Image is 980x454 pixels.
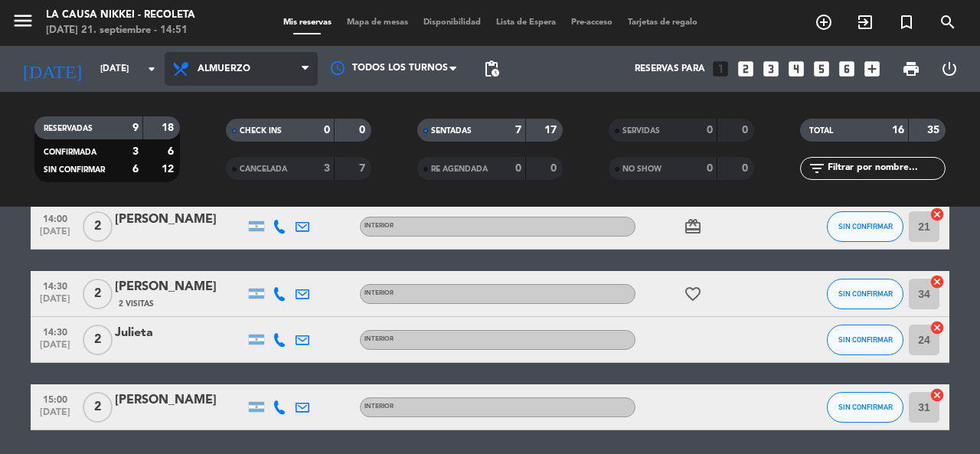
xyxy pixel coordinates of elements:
[36,407,74,425] span: [DATE]
[83,279,113,309] span: 2
[815,13,833,31] i: add_circle_outline
[897,13,916,31] i: turned_in_not
[46,8,195,23] div: La Causa Nikkei - Recoleta
[359,163,368,174] strong: 7
[710,59,730,79] i: looks_one
[431,165,488,173] span: RE AGENDADA
[786,59,806,79] i: looks_4
[622,165,661,173] span: NO SHOW
[36,209,74,227] span: 14:00
[927,125,942,136] strong: 35
[168,146,177,157] strong: 6
[36,390,74,407] span: 15:00
[198,64,250,74] span: Almuerzo
[276,18,339,27] span: Mis reservas
[119,298,154,310] span: 2 Visitas
[827,325,903,355] button: SIN CONFIRMAR
[939,13,957,31] i: search
[364,223,394,229] span: INTERIOR
[837,59,857,79] i: looks_6
[431,127,472,135] span: SENTADAS
[515,163,521,174] strong: 0
[44,166,105,174] span: SIN CONFIRMAR
[132,146,139,157] strong: 3
[324,125,330,136] strong: 0
[162,122,177,133] strong: 18
[482,60,501,78] span: pending_actions
[635,64,705,74] span: Reservas para
[929,387,945,403] i: cancel
[902,60,920,78] span: print
[115,390,245,410] div: [PERSON_NAME]
[838,222,893,230] span: SIN CONFIRMAR
[115,323,245,343] div: Julieta
[826,160,945,177] input: Filtrar por nombre...
[929,274,945,289] i: cancel
[83,325,113,355] span: 2
[838,403,893,411] span: SIN CONFIRMAR
[36,340,74,358] span: [DATE]
[736,59,756,79] i: looks_two
[684,285,702,303] i: favorite_border
[862,59,882,79] i: add_box
[761,59,781,79] i: looks_3
[83,211,113,242] span: 2
[142,60,161,78] i: arrow_drop_down
[36,294,74,312] span: [DATE]
[132,164,139,175] strong: 6
[339,18,416,27] span: Mapa de mesas
[11,52,93,86] i: [DATE]
[115,210,245,230] div: [PERSON_NAME]
[36,227,74,244] span: [DATE]
[36,322,74,340] span: 14:30
[929,320,945,335] i: cancel
[707,163,713,174] strong: 0
[488,18,563,27] span: Lista de Espera
[132,122,139,133] strong: 9
[808,159,826,178] i: filter_list
[550,163,560,174] strong: 0
[809,127,833,135] span: TOTAL
[364,403,394,410] span: INTERIOR
[364,336,394,342] span: INTERIOR
[742,125,751,136] strong: 0
[707,125,713,136] strong: 0
[515,125,521,136] strong: 7
[416,18,488,27] span: Disponibilidad
[827,211,903,242] button: SIN CONFIRMAR
[11,9,34,38] button: menu
[46,23,195,38] div: [DATE] 21. septiembre - 14:51
[838,335,893,344] span: SIN CONFIRMAR
[162,164,177,175] strong: 12
[11,9,34,32] i: menu
[83,392,113,423] span: 2
[620,18,705,27] span: Tarjetas de regalo
[364,290,394,296] span: INTERIOR
[940,60,959,78] i: power_settings_new
[324,163,330,174] strong: 3
[115,277,245,297] div: [PERSON_NAME]
[684,217,702,236] i: card_giftcard
[544,125,560,136] strong: 17
[563,18,620,27] span: Pre-acceso
[827,279,903,309] button: SIN CONFIRMAR
[838,289,893,298] span: SIN CONFIRMAR
[36,276,74,294] span: 14:30
[929,207,945,222] i: cancel
[892,125,904,136] strong: 16
[240,165,287,173] span: CANCELADA
[812,59,831,79] i: looks_5
[44,125,93,132] span: RESERVADAS
[622,127,660,135] span: SERVIDAS
[930,46,969,92] div: LOG OUT
[827,392,903,423] button: SIN CONFIRMAR
[240,127,282,135] span: CHECK INS
[359,125,368,136] strong: 0
[856,13,874,31] i: exit_to_app
[44,149,96,156] span: CONFIRMADA
[742,163,751,174] strong: 0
